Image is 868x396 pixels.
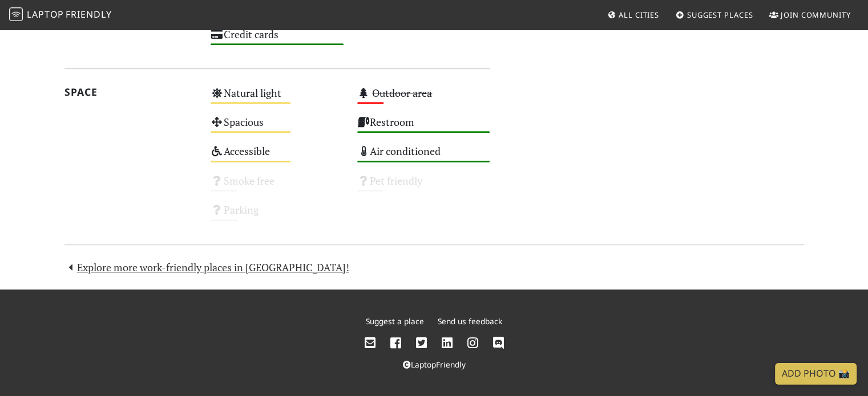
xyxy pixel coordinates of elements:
a: Suggest Places [671,5,758,25]
span: Friendly [66,8,111,21]
div: Accessible [204,142,350,171]
div: Pet friendly [350,172,497,201]
a: All Cities [603,5,664,25]
a: Send us feedback [438,316,502,326]
a: LaptopFriendly [403,359,466,370]
a: Add Photo 📸 [775,363,857,385]
div: Natural light [204,84,350,113]
a: Join Community [765,5,855,25]
img: LaptopFriendly [9,7,23,21]
span: All Cities [619,10,659,20]
div: Air conditioned [350,142,497,171]
div: Restroom [350,113,497,142]
span: Laptop [27,8,64,21]
s: Outdoor area [372,86,432,100]
div: Spacious [204,113,350,142]
span: Join Community [781,10,851,20]
a: Suggest a place [366,316,424,326]
div: Credit cards [204,25,350,54]
a: LaptopFriendly LaptopFriendly [9,5,112,25]
span: Suggest Places [687,10,753,20]
div: Parking [204,201,350,230]
a: Explore more work-friendly places in [GEOGRAPHIC_DATA]! [64,260,350,274]
h2: Space [64,86,197,98]
div: Smoke free [204,172,350,201]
